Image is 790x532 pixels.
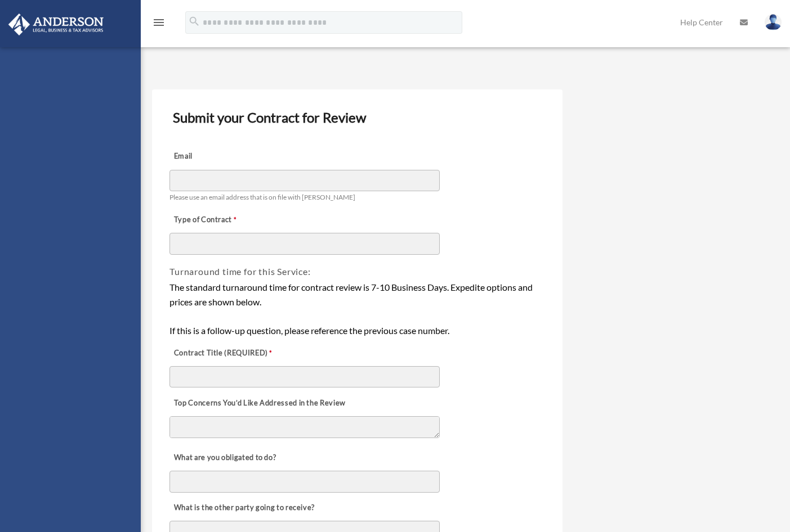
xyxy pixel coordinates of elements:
[188,15,200,28] i: search
[169,212,282,228] label: Type of Contract
[5,13,107,35] img: Anderson Advisors Platinum Portal
[169,193,355,201] span: Please use an email address that is on file with [PERSON_NAME]
[765,14,782,30] img: User Pic
[152,20,166,29] a: menu
[168,106,546,129] h3: Submit your Contract for Review
[152,16,166,29] i: menu
[169,266,310,277] span: Turnaround time for this Service:
[169,500,318,516] label: What is the other party going to receive?
[169,345,282,361] label: Contract Title (REQUIRED)
[169,395,349,411] label: Top Concerns You’d Like Addressed in the Review
[169,149,282,165] label: Email
[169,450,282,466] label: What are you obligated to do?
[169,280,544,337] div: The standard turnaround time for contract review is 7-10 Business Days. Expedite options and pric...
